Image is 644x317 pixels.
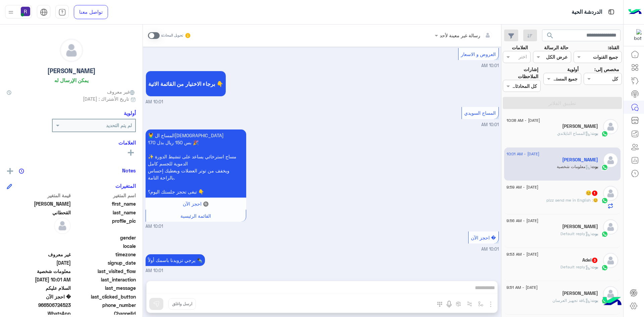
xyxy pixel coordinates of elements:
span: بوت [591,131,598,136]
span: search [546,32,554,40]
span: plzz send me in English [546,198,593,203]
img: defaultAdmin.png [603,153,618,168]
span: : Default reply [560,231,591,236]
h5: [PERSON_NAME] [47,67,96,75]
img: defaultAdmin.png [603,286,618,301]
span: phone_number [72,302,136,309]
span: 10:01 AM [481,63,499,68]
span: 🔘 احجز الآن [183,201,209,207]
h6: Notes [122,167,136,173]
span: last_name [72,209,136,216]
span: غير معروف [7,251,71,258]
img: add [7,168,13,174]
span: قيمة المتغير [7,192,71,199]
h6: أولوية [124,110,136,116]
img: userImage [21,7,30,16]
span: : معلومات شخصية [557,164,591,169]
span: 1 [592,191,597,196]
span: 10:01 AM [481,247,499,252]
span: gender [72,234,136,241]
h5: Mohamed [562,290,598,296]
img: WhatsApp [601,264,608,271]
span: 10:01 AM [146,223,163,230]
span: [DATE] - 9:59 AM [506,184,538,190]
span: [DATE] - 9:56 AM [506,218,538,224]
span: last_clicked_button [72,293,136,300]
span: 2 [7,310,71,317]
span: العروض و الاسعار [461,51,496,57]
span: locale [72,243,136,250]
span: � احجز الآن [7,293,71,300]
img: defaultAdmin.png [60,39,83,62]
span: � احجز الآن [471,235,496,241]
span: 10:01 AM [481,122,499,127]
img: profile [7,8,15,16]
span: [DATE] - 9:51 AM [506,284,538,290]
span: timezone [72,251,136,258]
img: WhatsApp [601,197,608,204]
span: last_visited_flow [72,268,136,275]
span: [DATE] - 10:08 AM [506,117,540,123]
h6: المتغيرات [115,183,136,189]
img: tab [40,8,48,16]
span: غير معروف [107,88,136,95]
span: 2025-08-20T07:01:44.024Z [7,276,71,283]
h5: 😊 [586,190,598,196]
img: defaultAdmin.png [54,217,71,234]
label: حالة الرسالة [544,44,569,51]
small: تحويل المحادثة [161,33,183,38]
label: مخصص إلى: [594,66,619,73]
a: تواصل معنا [74,5,108,19]
button: تطبيق الفلاتر [503,97,622,109]
p: 20/8/2025, 10:01 AM [146,254,205,266]
span: : المساج التايلاندي [557,131,591,136]
span: بوت [591,264,598,269]
img: WhatsApp [601,164,608,171]
img: notes [19,168,24,174]
span: اسم المتغير [72,192,136,199]
span: 10:01 AM [146,99,163,105]
span: 10:01 AM [146,268,163,274]
span: profile_pic [72,217,136,233]
span: last_interaction [72,276,136,283]
h6: العلامات [7,140,136,146]
span: المساج السويدي [464,110,496,116]
img: defaultAdmin.png [603,253,618,268]
div: اختر [519,53,528,62]
span: 3 [592,258,597,263]
span: بوت [591,298,598,303]
img: WhatsApp [601,130,608,137]
span: بوت [591,231,598,236]
span: : Default reply [560,264,591,269]
p: الدردشة الحية [572,8,602,17]
span: السلام عليكم [7,284,71,292]
img: 322853014244696 [630,29,642,41]
span: برجاء الاختيار من القائمة الاتية 👇 [148,81,223,87]
img: defaultAdmin.png [603,186,618,201]
h5: Adel [582,257,598,263]
button: search [542,30,558,44]
h5: ناصر القحطاني [562,157,598,163]
button: ارسل واغلق [168,298,196,310]
span: null [7,243,71,250]
span: : باقة تجهيز العرسان [552,298,591,303]
span: تاريخ الأشتراك : [DATE] [83,95,129,102]
span: first_name [72,200,136,207]
span: 966506724523 [7,302,71,309]
span: [DATE] - 10:01 AM [506,151,539,157]
img: hulul-logo.png [600,290,624,314]
span: القائمة الرئيسية [180,213,211,219]
label: أولوية [567,66,579,73]
img: defaultAdmin.png [603,119,618,134]
span: القحطاني [7,209,71,216]
img: defaultAdmin.png [603,219,618,234]
span: بوت [591,164,598,169]
span: [DATE] - 9:53 AM [506,251,538,257]
img: WhatsApp [601,231,608,237]
a: tab [55,5,69,19]
span: ChannelId [72,310,136,317]
label: العلامات [512,44,528,51]
label: إشارات الملاحظات [503,66,538,80]
span: 2025-08-20T07:00:51.797Z [7,259,71,266]
p: 20/8/2025, 10:01 AM [146,129,246,198]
